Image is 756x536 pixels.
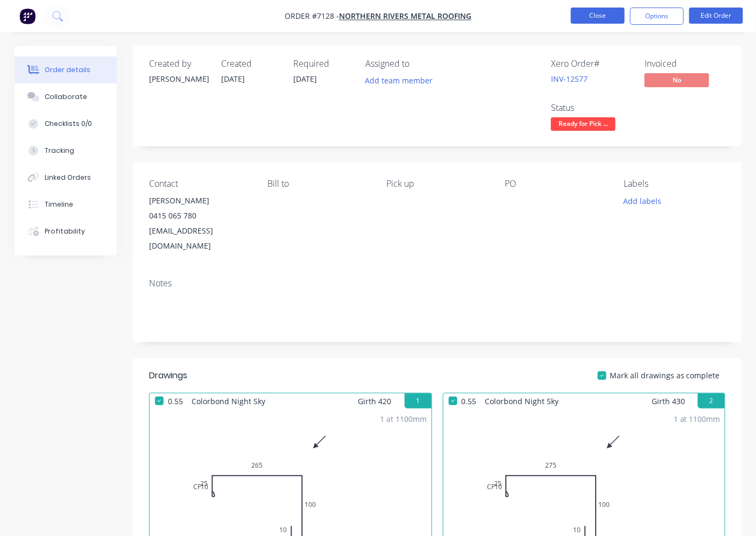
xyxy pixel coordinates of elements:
div: [PERSON_NAME] [149,193,251,208]
span: Girth 430 [652,393,685,409]
span: [DATE] [293,74,317,84]
button: Add team member [365,73,439,88]
div: Bill to [268,179,370,189]
div: [EMAIL_ADDRESS][DOMAIN_NAME] [149,223,251,253]
div: Contact [149,179,251,189]
div: [PERSON_NAME]0415 065 780[EMAIL_ADDRESS][DOMAIN_NAME] [149,193,251,253]
div: Created [221,59,280,69]
button: Checklists 0/0 [15,110,117,137]
div: PO [505,179,607,189]
span: Ready for Pick ... [551,117,616,131]
span: No [645,73,709,87]
button: Order details [15,57,117,83]
span: [DATE] [221,74,245,84]
div: [PERSON_NAME] [149,73,208,84]
button: Options [630,8,684,25]
div: Created by [149,59,208,69]
div: Profitability [45,227,85,236]
span: Colorbond Night Sky [481,393,563,409]
span: Order #7128 - [285,11,339,22]
button: Edit Order [689,8,743,24]
div: 1 at 1100mm [380,413,427,425]
div: 1 at 1100mm [674,413,720,425]
button: Tracking [15,137,117,164]
div: Drawings [149,369,187,382]
button: Close [571,8,625,24]
button: Timeline [15,191,117,218]
button: Linked Orders [15,164,117,191]
button: Add team member [359,73,439,88]
div: Order details [45,65,90,75]
span: Mark all drawings as complete [610,370,720,381]
img: Factory [19,8,36,24]
div: Timeline [45,200,73,209]
a: Northern Rivers Metal Roofing [339,11,471,22]
div: Notes [149,278,725,288]
button: Ready for Pick ... [551,117,616,133]
button: Profitability [15,218,117,245]
div: Assigned to [365,59,473,69]
a: INV-12577 [551,74,588,84]
div: 0415 065 780 [149,208,251,223]
div: Pick up [386,179,488,189]
span: 0.55 [164,393,187,409]
button: Add labels [618,193,667,208]
div: Invoiced [645,59,725,69]
div: Status [551,103,632,113]
div: Xero Order # [551,59,632,69]
div: Labels [624,179,725,189]
div: Required [293,59,352,69]
div: Linked Orders [45,173,91,182]
span: Girth 420 [358,393,392,409]
div: Checklists 0/0 [45,119,92,129]
button: Collaborate [15,83,117,110]
div: Tracking [45,146,74,156]
button: 1 [405,393,432,408]
button: 2 [698,393,725,408]
span: 0.55 [457,393,481,409]
span: Colorbond Night Sky [187,393,270,409]
div: Collaborate [45,92,87,102]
